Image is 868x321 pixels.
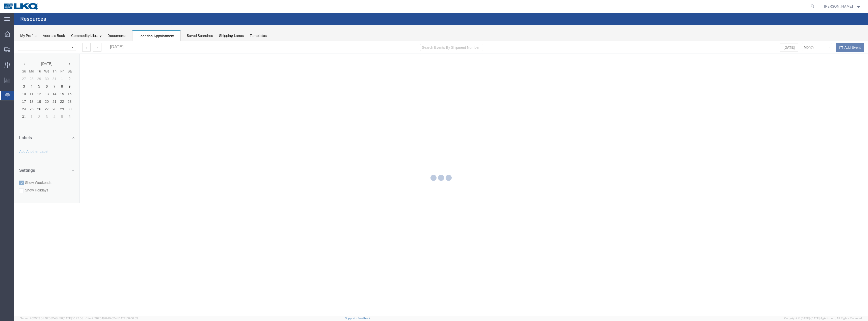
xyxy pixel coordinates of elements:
img: logo [4,3,39,10]
h4: Resources [20,13,46,25]
span: Christopher Reynolds [824,4,853,9]
div: Templates [250,33,267,38]
span: [DATE] 10:22:58 [63,317,83,320]
span: [DATE] 10:06:59 [118,317,138,320]
div: Address Book [43,33,65,38]
span: Server: 2025.19.0-b9208248b56 [20,317,83,320]
a: Feedback [358,317,370,320]
div: My Profile [20,33,37,38]
div: Shipping Lanes [219,33,244,38]
div: Location Appointment [132,30,181,41]
span: Client: 2025.19.0-1f462a1 [86,317,138,320]
span: Copyright © [DATE]-[DATE] Agistix Inc., All Rights Reserved [784,316,862,320]
div: Saved Searches [187,33,213,38]
a: Support [345,317,358,320]
div: Commodity Library [71,33,101,38]
div: Documents [107,33,126,38]
button: [PERSON_NAME] [824,3,861,9]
